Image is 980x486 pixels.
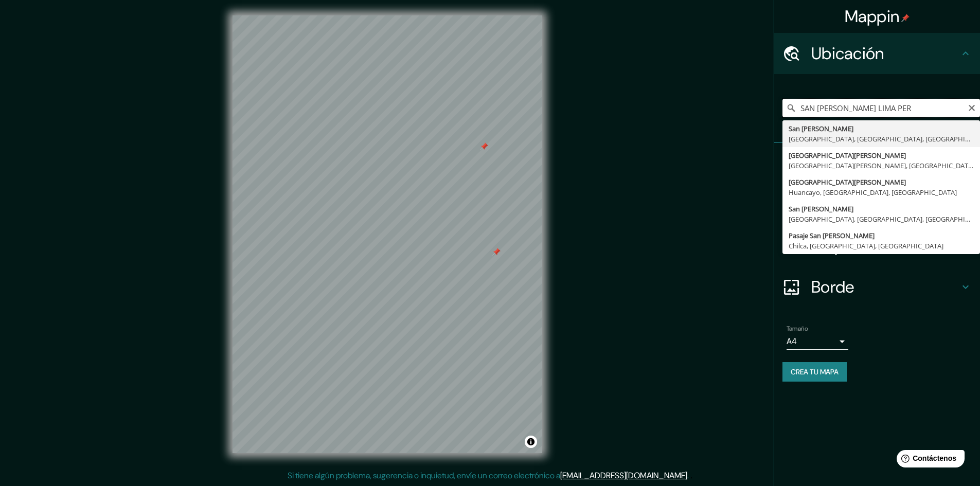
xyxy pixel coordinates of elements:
font: San [PERSON_NAME] [789,124,853,133]
input: Elige tu ciudad o zona [782,99,980,117]
div: Patas [774,143,980,184]
font: Crea tu mapa [791,367,839,376]
canvas: Mapa [233,15,542,453]
div: Estilo [774,184,980,225]
img: pin-icon.png [901,14,910,22]
iframe: Lanzador de widgets de ayuda [888,446,969,475]
font: . [687,470,689,481]
font: Ubicación [811,43,884,64]
font: [GEOGRAPHIC_DATA][PERSON_NAME] [789,177,906,187]
font: San [PERSON_NAME] [789,204,853,213]
div: A4 [787,333,848,350]
font: A4 [787,336,797,347]
font: [GEOGRAPHIC_DATA][PERSON_NAME] [789,151,906,160]
font: . [690,470,692,481]
font: . [689,470,690,481]
font: Pasaje San [PERSON_NAME] [789,231,875,240]
div: Borde [774,266,980,308]
font: Chilca, [GEOGRAPHIC_DATA], [GEOGRAPHIC_DATA] [789,241,943,250]
font: Mappin [845,6,900,27]
font: Tamaño [787,325,808,333]
font: Si tiene algún problema, sugerencia o inquietud, envíe un correo electrónico a [288,470,560,481]
button: Activar o desactivar atribución [525,436,537,448]
button: Claro [968,102,976,112]
div: Ubicación [774,33,980,74]
a: [EMAIL_ADDRESS][DOMAIN_NAME] [560,470,687,481]
font: Borde [811,276,854,298]
div: Disposición [774,225,980,266]
font: Huancayo, [GEOGRAPHIC_DATA], [GEOGRAPHIC_DATA] [789,188,957,197]
button: Crea tu mapa [782,362,847,382]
